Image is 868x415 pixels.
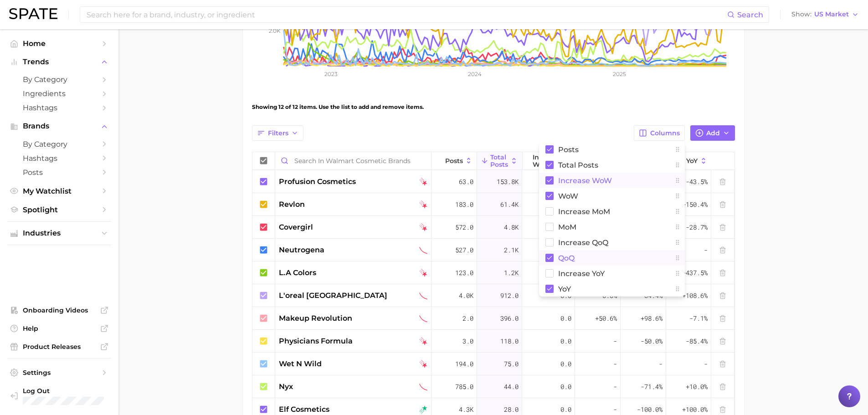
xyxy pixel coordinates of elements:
img: instagram falling star [419,223,427,231]
button: makeup revolutioninstagram sustained decliner2.0396.00.0+50.6%+98.6%-7.1% [252,307,734,330]
a: Ingredients [7,87,111,101]
img: instagram falling star [419,178,427,186]
span: 4.3k [459,404,473,415]
span: -28.7% [686,222,708,233]
span: 2.0 [462,313,473,324]
span: YoY [558,285,571,293]
span: 0.0 [560,313,571,324]
img: instagram rising star [419,405,427,414]
img: instagram falling star [419,200,427,209]
span: 44.0 [504,381,519,392]
span: -100.0% [637,404,663,415]
button: physicians formulainstagram falling star3.0118.00.0--50.0%-85.4% [252,330,734,353]
button: Trends [7,55,111,69]
span: 2.1k [504,245,519,256]
span: neutrogena [279,245,324,256]
span: - [704,359,708,369]
a: My Watchlist [7,184,111,198]
span: +100.0% [682,404,708,415]
span: 194.0 [455,359,473,369]
span: by Category [23,140,96,149]
span: profusion cosmetics [279,176,356,187]
tspan: 2.0k [269,27,281,34]
button: Add [690,125,735,141]
button: revloninstagram falling star183.061.4k-33.0-35.0%+34.7%+150.4% [252,193,734,216]
span: WoW [558,192,578,200]
a: Onboarding Videos [7,303,111,317]
span: l.a colors [279,267,316,278]
span: makeup revolution [279,313,352,324]
span: physicians formula [279,336,353,347]
img: instagram sustained decliner [419,314,427,323]
span: -50.0% [641,336,663,347]
button: Increase WoW [523,152,575,170]
tspan: 2025 [612,71,626,77]
span: -43.5% [686,176,708,187]
span: Posts [445,157,463,164]
span: Search [737,10,763,19]
img: instagram falling star [419,269,427,277]
a: Log out. Currently logged in with e-mail amber.tilley@loreal.com. [7,384,111,408]
span: covergirl [279,222,313,233]
span: 0.0 [560,359,571,369]
span: +108.6% [682,290,708,301]
span: Total Posts [558,161,598,169]
button: Posts [431,152,477,170]
img: instagram sustained decliner [419,246,427,254]
button: neutrogenainstagram sustained decliner527.02.1k-5.0-68.4%-- [252,239,734,261]
span: 183.0 [455,199,473,210]
img: instagram falling star [419,360,427,368]
span: +150.4% [682,199,708,210]
span: revlon [279,199,305,210]
span: +50.6% [595,313,617,324]
span: elf cosmetics [279,404,329,415]
span: 28.0 [504,404,519,415]
button: Industries [7,226,111,240]
span: 4.8k [504,222,519,233]
span: Onboarding Videos [23,306,96,314]
span: - [613,359,617,369]
span: Log Out [23,387,104,395]
span: 75.0 [504,359,519,369]
span: 1.2k [504,267,519,278]
button: ShowUS Market [789,9,861,20]
span: Increase QoQ [558,239,608,246]
button: covergirlinstagram falling star572.04.8k+1.0+31.0%+44.7%-28.7% [252,216,734,239]
tspan: 2024 [468,71,482,77]
span: Increase WoW [558,177,612,184]
span: 785.0 [455,381,473,392]
a: Product Releases [7,340,111,354]
a: Settings [7,366,111,379]
span: Posts [558,146,579,154]
span: wet n wild [279,359,322,369]
span: +437.5% [682,267,708,278]
span: 4.0k [459,290,473,301]
button: l'oreal [GEOGRAPHIC_DATA]instagram sustained decliner4.0k912.00.00.0%-64.4%+108.6% [252,284,734,307]
a: Home [7,36,111,51]
input: Search here for a brand, industry, or ingredient [86,7,727,22]
span: Industries [23,229,96,237]
span: nyx [279,381,293,392]
span: Brands [23,122,96,130]
span: Hashtags [23,103,96,112]
span: by Category [23,75,96,84]
a: Posts [7,165,111,179]
span: MoM [558,223,576,231]
span: Increase YoY [558,270,605,277]
span: 63.0 [459,176,473,187]
span: Posts [23,168,96,177]
span: +98.6% [641,313,663,324]
a: by Category [7,137,111,151]
span: Help [23,324,96,333]
img: instagram falling star [419,337,427,345]
span: Ingredients [23,89,96,98]
a: Help [7,322,111,335]
span: Increase MoM [558,208,610,215]
span: Hashtags [23,154,96,163]
span: Show [791,12,812,17]
span: - [659,359,663,369]
span: 0.0 [560,404,571,415]
div: Showing 12 of 12 items. Use the list to add and remove items. [252,94,735,120]
span: Columns [650,129,680,137]
span: Trends [23,58,96,66]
